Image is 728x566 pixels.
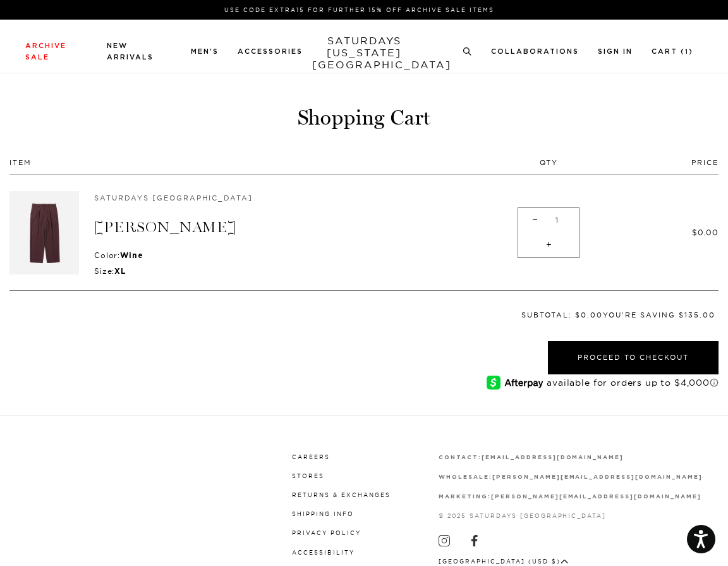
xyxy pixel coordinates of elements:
a: Sign In [598,48,633,55]
th: Price [586,151,719,175]
a: SATURDAYS[US_STATE][GEOGRAPHIC_DATA] [312,35,416,71]
a: Careers [292,453,330,460]
p: Color: [94,250,511,261]
strong: Wine [120,252,143,259]
a: Accessibility [292,549,355,556]
a: [PERSON_NAME] [94,218,237,237]
span: $0.00 [692,228,719,237]
th: Qty [511,151,586,175]
img: Burgundy | Dean Trouser | Saturdays NYC [9,191,79,274]
strong: [PERSON_NAME][EMAIL_ADDRESS][DOMAIN_NAME] [491,494,701,500]
a: [PERSON_NAME][EMAIL_ADDRESS][DOMAIN_NAME] [492,473,703,480]
a: Accessories [238,48,303,55]
button: Proceed to Checkout [548,341,719,374]
h1: Shopping Cart [9,104,719,132]
a: Privacy Policy [292,529,361,536]
strong: [PERSON_NAME][EMAIL_ADDRESS][DOMAIN_NAME] [492,474,703,480]
a: Shipping Info [292,510,354,517]
small: Subtotal: [521,311,572,319]
small: 1 [685,49,689,55]
p: Size: [94,266,511,277]
a: Returns & Exchanges [292,491,391,498]
span: - [526,208,543,233]
strong: marketing: [439,494,491,500]
strong: [EMAIL_ADDRESS][DOMAIN_NAME] [482,455,624,460]
a: New Arrivals [107,42,154,61]
span: $0.00 [575,311,603,319]
p: Use Code EXTRA15 for Further 15% Off Archive Sale Items [30,5,688,15]
a: [PERSON_NAME][EMAIL_ADDRESS][DOMAIN_NAME] [491,493,701,500]
strong: wholesale: [439,474,492,480]
a: [EMAIL_ADDRESS][DOMAIN_NAME] [482,453,624,460]
h5: Saturdays [GEOGRAPHIC_DATA] [94,194,511,202]
a: Men's [191,48,219,55]
a: Cart (1) [652,48,693,55]
span: You're saving $135.00 [603,311,715,319]
th: Item [9,151,511,175]
span: + [540,233,557,257]
a: Stores [292,472,324,479]
strong: XL [114,268,126,275]
button: [GEOGRAPHIC_DATA] (USD $) [439,557,568,566]
a: Archive Sale [25,42,66,61]
strong: contact: [439,455,482,460]
a: Collaborations [491,48,579,55]
p: © 2025 Saturdays [GEOGRAPHIC_DATA] [439,511,703,520]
